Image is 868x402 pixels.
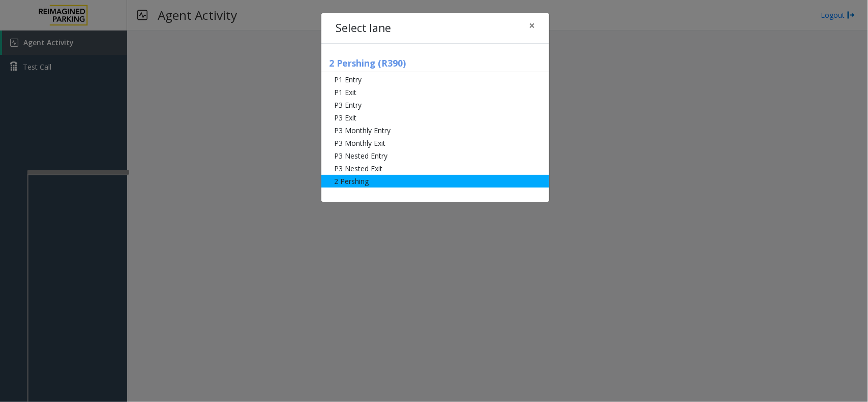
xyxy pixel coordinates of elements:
[321,162,549,175] li: P3 Nested Exit
[529,18,535,33] span: ×
[321,149,549,162] li: P3 Nested Entry
[321,99,549,111] li: P3 Entry
[321,73,549,86] li: P1 Entry
[522,13,542,38] button: Close
[321,111,549,124] li: P3 Exit
[321,137,549,149] li: P3 Monthly Exit
[321,175,549,188] li: 2 Pershing
[321,58,549,72] h5: 2 Pershing (R390)
[336,20,391,37] h4: Select lane
[321,86,549,99] li: P1 Exit
[321,124,549,137] li: P3 Monthly Entry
